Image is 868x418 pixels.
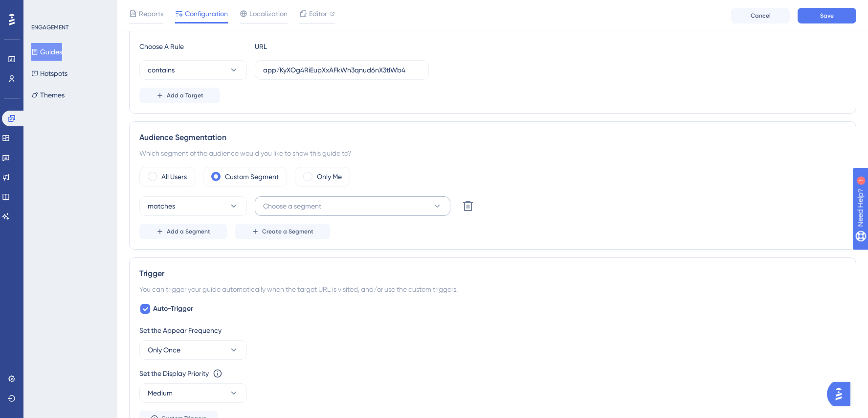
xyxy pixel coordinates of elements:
[309,8,327,20] span: Editor
[148,387,173,399] span: Medium
[148,200,175,212] span: matches
[827,379,856,409] iframe: UserGuiding AI Assistant Launcher
[139,147,846,159] div: Which segment of the audience would you like to show this guide to?
[68,5,71,13] div: 1
[139,325,846,336] div: Set the Appear Frequency
[31,43,62,61] button: Guides
[225,171,279,183] label: Custom Segment
[139,196,247,216] button: matches
[255,196,450,216] button: Choose a segment
[139,283,846,295] div: You can trigger your guide automatically when the target URL is visited, and/or use the custom tr...
[167,228,210,235] span: Add a Segment
[139,8,163,20] span: Reports
[139,60,247,80] button: contains
[139,41,247,52] div: Choose A Rule
[139,340,247,360] button: Only Once
[317,171,342,183] label: Only Me
[798,8,856,23] button: Save
[31,86,65,104] button: Themes
[167,92,203,99] span: Add a Target
[139,383,247,403] button: Medium
[255,41,362,52] div: URL
[161,171,187,183] label: All Users
[731,8,790,23] button: Cancel
[820,12,834,20] span: Save
[31,23,68,31] div: ENGAGEMENT
[139,368,209,379] div: Set the Display Priority
[148,344,180,356] span: Only Once
[148,64,175,76] span: contains
[31,65,67,82] button: Hotspots
[751,12,771,20] span: Cancel
[139,224,227,239] button: Add a Segment
[263,65,421,75] input: yourwebsite.com/path
[23,2,61,14] span: Need Help?
[262,228,313,235] span: Create a Segment
[139,268,846,279] div: Trigger
[153,303,193,315] span: Auto-Trigger
[185,8,228,20] span: Configuration
[139,132,846,143] div: Audience Segmentation
[249,8,288,20] span: Localization
[235,224,330,239] button: Create a Segment
[263,200,321,212] span: Choose a segment
[139,88,220,103] button: Add a Target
